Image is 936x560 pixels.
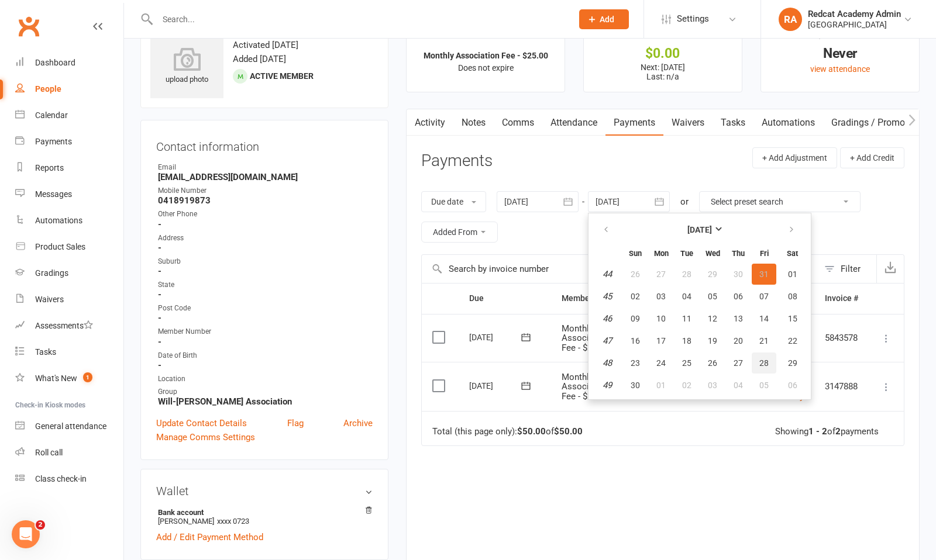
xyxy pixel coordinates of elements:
[680,249,693,258] small: Tuesday
[623,308,648,329] button: 09
[752,264,776,285] button: 31
[787,249,798,258] small: Saturday
[752,330,776,351] button: 21
[656,269,666,279] span: 27
[700,375,725,396] button: 03
[656,381,666,390] span: 01
[777,308,807,329] button: 15
[752,308,776,329] button: 14
[649,375,673,396] button: 01
[156,136,373,153] h3: Contact information
[734,336,743,345] span: 20
[788,314,797,323] span: 15
[15,286,123,313] a: Waivers
[421,191,486,212] button: Due date
[562,372,609,402] span: Monthly Association Fee - $25.00
[562,323,609,353] span: Monthly Association Fee - $25.00
[788,358,797,368] span: 29
[623,352,648,374] button: 23
[708,314,717,323] span: 12
[158,326,373,337] div: Member Number
[15,413,123,440] a: General attendance kiosk mode
[422,255,818,283] input: Search by invoice number
[594,63,731,81] p: Next: [DATE] Last: n/a
[15,234,123,260] a: Product Sales
[726,375,751,396] button: 04
[158,374,373,385] div: Location
[15,129,123,155] a: Payments
[788,336,797,345] span: 22
[287,416,304,430] a: Flag
[726,264,751,285] button: 30
[36,520,45,530] span: 2
[759,358,769,368] span: 28
[158,337,373,347] strong: -
[682,336,691,345] span: 18
[453,109,494,136] a: Notes
[708,336,717,345] span: 19
[759,314,769,323] span: 14
[777,352,807,374] button: 29
[158,396,373,407] strong: Will-[PERSON_NAME] Association
[158,243,373,253] strong: -
[700,308,725,329] button: 12
[779,8,802,31] div: RA
[542,109,605,136] a: Attendance
[734,269,743,279] span: 30
[158,303,373,314] div: Post Code
[631,336,640,345] span: 16
[708,269,717,279] span: 29
[656,292,666,301] span: 03
[15,102,123,129] a: Calendar
[753,109,823,136] a: Automations
[631,358,640,368] span: 23
[649,308,673,329] button: 10
[734,358,743,368] span: 27
[156,530,263,544] a: Add / Edit Payment Method
[631,269,640,279] span: 26
[752,286,776,307] button: 07
[35,448,63,457] div: Roll call
[734,292,743,301] span: 06
[15,50,123,76] a: Dashboard
[649,352,673,374] button: 24
[682,269,691,279] span: 28
[217,517,249,526] span: xxxx 0723
[656,336,666,345] span: 17
[605,109,663,136] a: Payments
[35,268,68,278] div: Gradings
[732,249,745,258] small: Thursday
[835,426,841,437] strong: 2
[726,286,751,307] button: 06
[233,54,286,64] time: Added [DATE]
[700,264,725,285] button: 29
[600,15,614,24] span: Add
[158,289,373,300] strong: -
[629,249,642,258] small: Sunday
[713,109,753,136] a: Tasks
[682,381,691,390] span: 02
[35,321,93,330] div: Assessments
[469,328,523,346] div: [DATE]
[154,11,564,27] input: Search...
[158,386,373,397] div: Group
[656,358,666,368] span: 24
[15,339,123,365] a: Tasks
[35,84,61,94] div: People
[687,225,712,234] strong: [DATE]
[158,266,373,276] strong: -
[788,381,797,390] span: 06
[631,292,640,301] span: 02
[35,110,68,120] div: Calendar
[841,262,861,276] div: Filter
[156,430,255,444] a: Manage Comms Settings
[675,286,699,307] button: 04
[554,426,583,437] strong: $50.00
[15,76,123,102] a: People
[158,162,373,173] div: Email
[424,51,548,60] strong: Monthly Association Fee - $25.00
[343,416,373,430] a: Archive
[759,381,769,390] span: 05
[15,365,123,392] a: What's New1
[808,9,901,19] div: Redcat Academy Admin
